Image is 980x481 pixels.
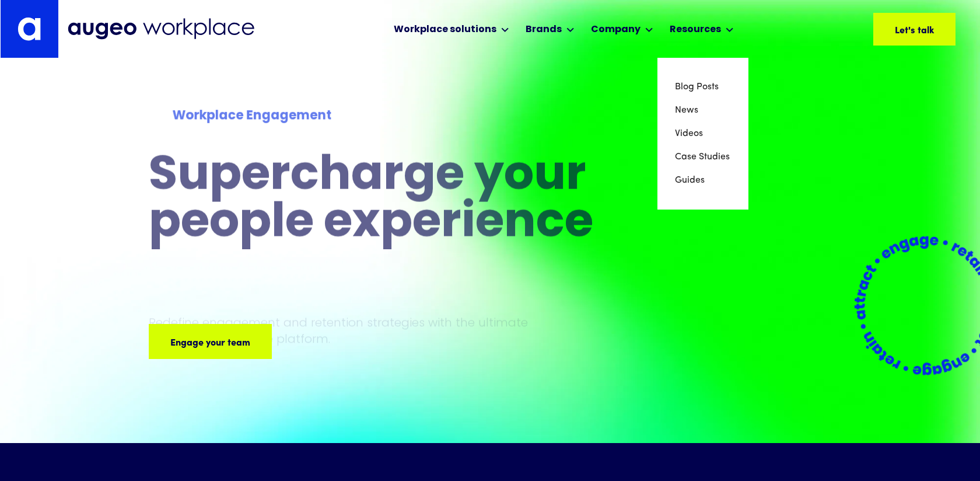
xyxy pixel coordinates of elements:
div: Company [591,23,640,37]
a: Let's talk [873,13,956,46]
a: Videos [675,122,731,145]
a: Case Studies [675,145,731,169]
a: News [675,99,731,122]
img: Augeo's "a" monogram decorative logo in white. [17,17,41,41]
a: Blog Posts [675,75,731,99]
nav: Resources [657,58,748,210]
div: Brands [526,23,562,37]
a: Guides [675,169,731,192]
div: Resources [670,23,721,37]
div: Workplace solutions [394,23,496,37]
img: Augeo Workplace business unit full logo in mignight blue. [68,18,254,40]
